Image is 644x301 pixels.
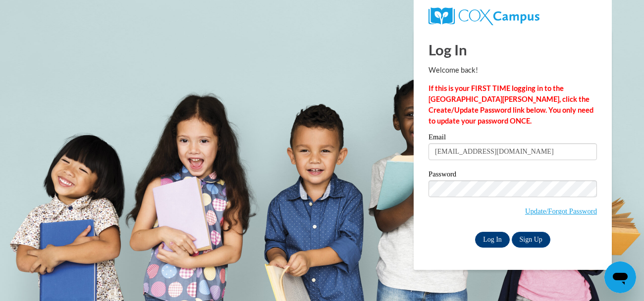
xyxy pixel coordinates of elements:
[429,133,597,143] label: Email
[429,7,597,25] a: COX Campus
[525,207,597,215] a: Update/Forgot Password
[475,232,510,248] input: Log In
[429,7,539,25] img: COX Campus
[512,232,550,248] a: Sign Up
[429,40,597,60] h1: Log In
[604,261,636,293] iframe: Button to launch messaging window
[429,171,597,180] label: Password
[429,65,597,76] p: Welcome back!
[429,84,593,125] strong: If this is your FIRST TIME logging in to the [GEOGRAPHIC_DATA][PERSON_NAME], click the Create/Upd...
